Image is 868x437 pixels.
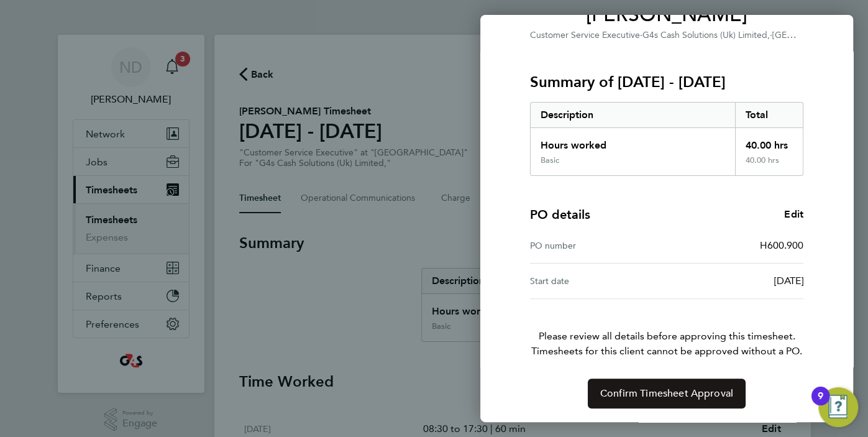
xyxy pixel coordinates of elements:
[530,72,803,92] h3: Summary of [DATE] - [DATE]
[735,103,803,127] div: Total
[541,155,559,165] div: Basic
[735,128,803,155] div: 40.00 hrs
[818,396,823,412] div: 9
[530,2,803,27] span: [PERSON_NAME]
[760,239,803,251] span: H600.900
[531,128,735,155] div: Hours worked
[818,387,858,427] button: Open Resource Center, 9 new notifications
[770,30,772,40] span: ·
[530,238,667,253] div: PO number
[735,155,803,175] div: 40.00 hrs
[515,344,818,359] span: Timesheets for this client cannot be approved without a PO.
[530,30,640,40] span: Customer Service Executive
[515,299,818,359] p: Please review all details before approving this timesheet.
[667,274,803,288] div: [DATE]
[531,103,735,127] div: Description
[530,274,667,288] div: Start date
[640,30,642,40] span: ·
[588,379,746,408] button: Confirm Timesheet Approval
[530,206,590,223] h4: PO details
[784,208,803,220] span: Edit
[784,207,803,222] a: Edit
[600,387,733,400] span: Confirm Timesheet Approval
[530,102,803,176] div: Summary of 15 - 21 Sep 2025
[642,30,770,40] span: G4s Cash Solutions (Uk) Limited,
[772,29,861,40] span: [GEOGRAPHIC_DATA]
